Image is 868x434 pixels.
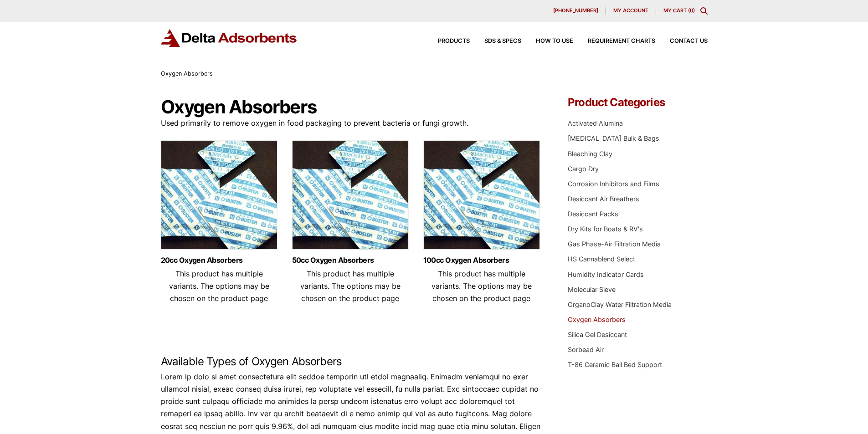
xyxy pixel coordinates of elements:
h4: Product Categories [568,97,707,108]
span: 0 [690,7,693,14]
a: [PHONE_NUMBER] [546,7,606,15]
a: Dry Kits for Boats & RV's [568,225,643,233]
a: Activated Alumina [568,119,623,127]
span: My account [613,8,648,13]
a: Bleaching Clay [568,150,612,158]
span: This product has multiple variants. The options may be chosen on the product page [431,269,532,303]
a: [MEDICAL_DATA] Bulk & Bags [568,134,659,142]
a: Products [423,38,470,44]
a: T-86 Ceramic Ball Bed Support [568,361,662,368]
a: Corrosion Inhibitors and Films [568,180,659,188]
h1: Oxygen Absorbers [161,97,541,117]
span: SDS & SPECS [484,38,521,44]
a: 20cc Oxygen Absorbers [161,256,277,264]
span: Contact Us [670,38,708,44]
h2: Available Types of Oxygen Absorbers [161,355,541,368]
a: My account [606,7,656,15]
img: Delta Adsorbents [161,29,298,47]
a: Desiccant Packs [568,210,618,218]
a: 100cc Oxygen Absorbers [423,256,540,264]
a: OrganoClay Water Filtration Media [568,301,672,308]
a: SDS & SPECS [470,38,521,44]
div: Toggle Modal Content [700,7,708,15]
a: My Cart (0) [663,7,695,14]
a: How to Use [521,38,573,44]
span: How to Use [536,38,573,44]
span: [PHONE_NUMBER] [553,8,598,13]
a: Desiccant Air Breathers [568,195,639,203]
a: Molecular Sieve [568,286,616,293]
a: Cargo Dry [568,165,599,173]
p: Used primarily to remove oxygen in food packaging to prevent bacteria or fungi growth. [161,117,541,129]
a: Contact Us [655,38,708,44]
a: Requirement Charts [573,38,655,44]
a: Silica Gel Desiccant [568,331,627,338]
span: This product has multiple variants. The options may be chosen on the product page [169,269,269,303]
span: Oxygen Absorbers [161,70,213,77]
span: Requirement Charts [588,38,655,44]
a: Gas Phase-Air Filtration Media [568,240,661,248]
a: HS Cannablend Select [568,255,635,263]
span: Products [438,38,470,44]
a: Oxygen Absorbers [568,316,626,323]
a: Humidity Indicator Cards [568,271,644,278]
a: 50cc Oxygen Absorbers [292,256,409,264]
a: Sorbead Air [568,346,604,353]
span: This product has multiple variants. The options may be chosen on the product page [300,269,401,303]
